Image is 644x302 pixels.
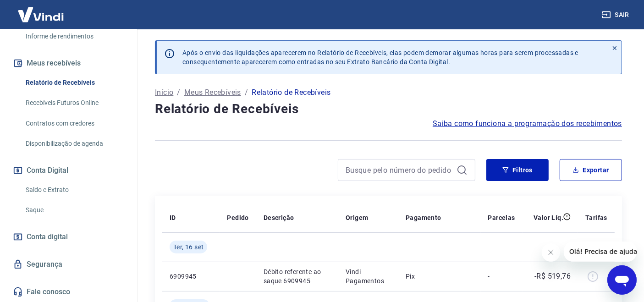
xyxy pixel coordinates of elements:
a: Meus Recebíveis [184,87,241,98]
a: Conta digital [11,227,126,247]
iframe: Fechar mensagem [542,243,560,262]
a: Disponibilização de agenda [22,134,126,153]
a: Recebíveis Futuros Online [22,93,126,112]
p: Pix [406,272,473,281]
p: / [245,87,248,98]
p: / [177,87,180,98]
p: ID [170,213,176,222]
p: Pedido [227,213,248,222]
p: 6909945 [170,272,212,281]
span: Ter, 16 set [173,242,204,252]
h4: Relatório de Recebíveis [155,100,622,118]
a: Saque [22,201,126,220]
button: Meus recebíveis [11,53,126,73]
input: Busque pelo número do pedido [346,163,453,177]
a: Saiba como funciona a programação dos recebimentos [433,118,622,129]
iframe: Mensagem da empresa [564,242,637,262]
a: Saldo e Extrato [22,181,126,199]
p: Parcelas [488,213,515,222]
p: Vindi Pagamentos [346,267,391,286]
p: Tarifas [585,213,607,222]
a: Início [155,87,173,98]
iframe: Botão para abrir a janela de mensagens [607,265,637,295]
p: Valor Líq. [534,213,563,222]
a: Segurança [11,254,126,275]
p: Após o envio das liquidações aparecerem no Relatório de Recebíveis, elas podem demorar algumas ho... [182,48,578,66]
p: Pagamento [406,213,441,222]
button: Sair [600,6,633,23]
span: Conta digital [27,231,68,243]
a: Fale conosco [11,282,126,302]
p: Relatório de Recebíveis [252,87,330,98]
button: Filtros [486,159,549,181]
p: Descrição [264,213,294,222]
p: Débito referente ao saque 6909945 [264,267,331,286]
img: Vindi [11,0,71,28]
a: Informe de rendimentos [22,27,126,46]
a: Contratos com credores [22,114,126,133]
p: - [488,272,515,281]
button: Exportar [560,159,622,181]
button: Conta Digital [11,160,126,181]
p: Origem [346,213,368,222]
a: Relatório de Recebíveis [22,73,126,92]
p: -R$ 519,76 [534,271,571,282]
span: Olá! Precisa de ajuda? [6,6,77,14]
